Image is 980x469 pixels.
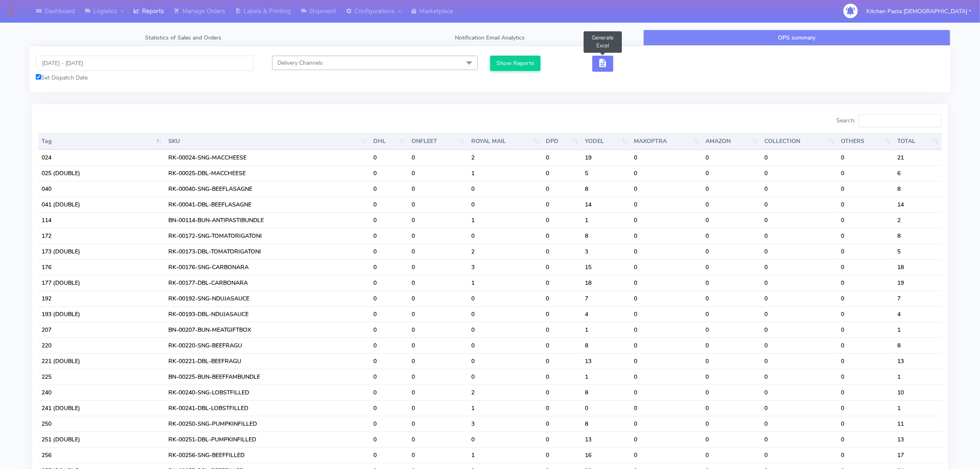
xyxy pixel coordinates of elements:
[38,447,165,463] td: 256
[165,244,370,259] td: RK-00173-DBL-TOMATORIGATONI
[894,259,942,275] td: 18
[38,291,165,306] td: 192
[838,133,894,150] th: OTHERS : activate to sort column ascending
[468,400,542,416] td: 1
[542,275,582,291] td: 0
[165,447,370,463] td: RK-00256-SNG-BEEFFILLED
[542,416,582,431] td: 0
[165,306,370,322] td: RK-00193-DBL-NDUJASAUCE
[582,322,631,338] td: 1
[370,322,408,338] td: 0
[370,369,408,385] td: 0
[370,244,408,259] td: 0
[542,244,582,259] td: 0
[631,306,702,322] td: 0
[542,353,582,369] td: 0
[761,212,838,228] td: 0
[370,447,408,463] td: 0
[894,369,942,385] td: 1
[761,228,838,244] td: 0
[145,34,221,42] span: Statistics of Sales and Orders
[761,181,838,197] td: 0
[702,431,761,447] td: 0
[408,275,468,291] td: 0
[408,338,468,353] td: 0
[38,133,165,150] th: Tag: activate to sort column descending
[631,322,702,338] td: 0
[761,447,838,463] td: 0
[542,369,582,385] td: 0
[761,197,838,212] td: 0
[38,275,165,291] td: 177 (DOUBLE)
[468,291,542,306] td: 0
[408,165,468,181] td: 0
[702,133,761,150] th: AMAZON : activate to sort column ascending
[761,244,838,259] td: 0
[38,385,165,400] td: 240
[38,353,165,369] td: 221 (DOUBLE)
[38,259,165,275] td: 176
[631,259,702,275] td: 0
[277,59,323,67] span: Delivery Channels
[894,431,942,447] td: 13
[702,306,761,322] td: 0
[408,447,468,463] td: 0
[836,114,942,127] label: Search:
[582,447,631,463] td: 16
[838,165,894,181] td: 0
[408,306,468,322] td: 0
[838,306,894,322] td: 0
[761,291,838,306] td: 0
[702,150,761,165] td: 0
[468,133,542,150] th: ROYAL MAIL : activate to sort column ascending
[468,228,542,244] td: 0
[838,353,894,369] td: 0
[631,181,702,197] td: 0
[408,150,468,165] td: 0
[702,212,761,228] td: 0
[370,400,408,416] td: 0
[702,447,761,463] td: 0
[582,212,631,228] td: 1
[38,431,165,447] td: 251 (DOUBLE)
[761,353,838,369] td: 0
[838,385,894,400] td: 0
[542,338,582,353] td: 0
[582,306,631,322] td: 4
[468,165,542,181] td: 1
[838,197,894,212] td: 0
[631,431,702,447] td: 0
[631,369,702,385] td: 0
[582,244,631,259] td: 3
[894,322,942,338] td: 1
[370,212,408,228] td: 0
[542,133,582,150] th: DPD : activate to sort column ascending
[542,306,582,322] td: 0
[468,353,542,369] td: 0
[165,291,370,306] td: RK-00192-SNG-NDUJASAUCE
[761,416,838,431] td: 0
[468,416,542,431] td: 3
[370,133,408,150] th: DHL : activate to sort column ascending
[838,212,894,228] td: 0
[894,165,942,181] td: 6
[370,259,408,275] td: 0
[894,197,942,212] td: 14
[838,322,894,338] td: 0
[542,431,582,447] td: 0
[582,275,631,291] td: 18
[702,291,761,306] td: 0
[38,181,165,197] td: 040
[468,338,542,353] td: 0
[582,181,631,197] td: 8
[408,133,468,150] th: ONFLEET : activate to sort column ascending
[38,322,165,338] td: 207
[702,338,761,353] td: 0
[631,291,702,306] td: 0
[468,244,542,259] td: 2
[408,181,468,197] td: 0
[408,259,468,275] td: 0
[894,291,942,306] td: 7
[631,416,702,431] td: 0
[38,244,165,259] td: 173 (DOUBLE)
